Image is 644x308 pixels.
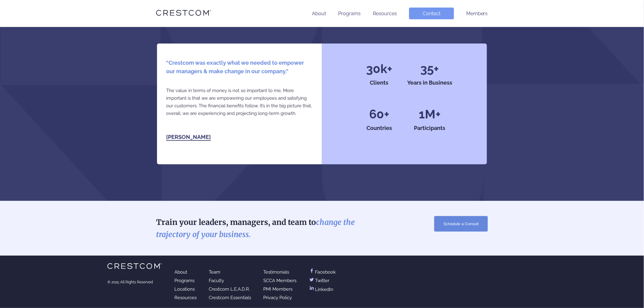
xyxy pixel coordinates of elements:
[312,11,326,16] a: About
[370,79,389,86] span: Clients
[263,287,292,292] a: PMI Members
[209,270,220,275] a: Team
[309,278,329,284] a: Twitter
[174,278,194,284] a: Programs
[263,278,296,284] a: SCCA Members
[434,216,488,232] button: Schedule a Consult
[166,134,211,141] a: [PERSON_NAME]
[209,287,250,292] a: Crestcom L.E.A.D.R.
[263,295,292,301] a: Privacy Policy
[166,59,313,76] h6: “Crestcom was exactly what we needed to empower our managers & make change in our company.”
[466,11,488,16] a: Members
[414,125,446,131] span: Participants
[369,110,389,118] span: 60+
[209,278,224,284] a: Faculty
[156,216,369,240] h6: Train your leaders, managers, and team to
[309,287,333,292] a: LinkedIn
[366,65,392,73] span: 30k+
[209,295,251,301] a: Crestcom Essentials
[338,11,361,16] a: Programs
[263,270,289,275] a: Testimonials
[409,8,454,19] a: Contact
[107,280,162,285] div: © 2025 All Rights Reserved
[373,11,397,16] a: Resources
[407,79,452,86] span: Years in Business
[174,270,187,275] a: About
[174,295,197,301] a: Resources
[421,65,439,73] span: 35+
[366,125,392,131] span: Countries
[419,110,441,118] span: 1M+
[309,270,336,275] a: Facebook
[174,287,195,292] a: Locations
[166,87,313,117] p: The value in terms of money is not so important to me, More important is that we are empowering o...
